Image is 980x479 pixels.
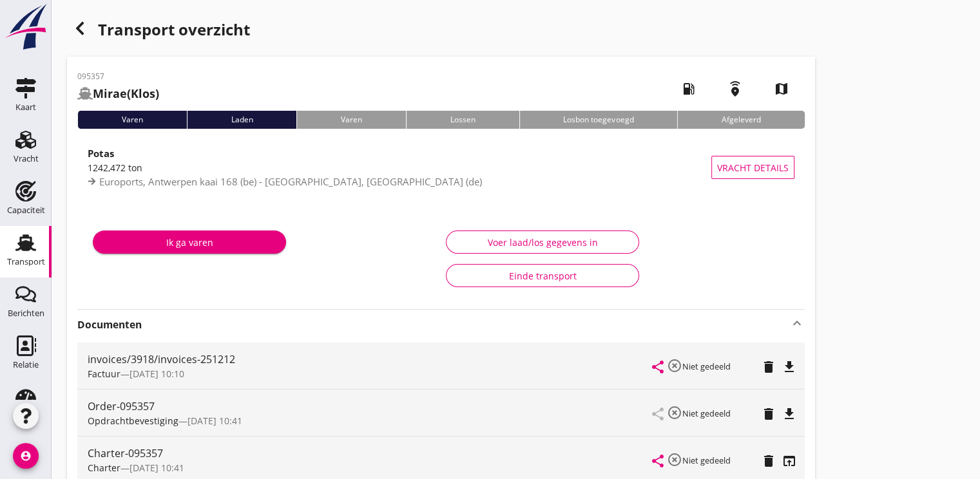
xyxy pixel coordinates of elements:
[15,103,36,111] div: Kaart
[7,258,45,266] div: Transport
[88,461,653,474] div: —
[682,361,731,372] small: Niet gedeeld
[671,71,707,107] i: local_gas_station
[764,71,800,107] i: map
[77,71,159,82] p: 095357
[677,111,805,129] div: Afgeleverd
[88,161,711,174] div: 1242,472 ton
[88,446,653,461] div: Charter-095357
[789,315,805,331] i: keyboard_arrow_up
[761,359,776,375] i: delete
[761,453,776,469] i: delete
[88,352,653,367] div: invoices/3918/invoices-251212
[7,206,45,214] div: Capaciteit
[77,317,789,332] strong: Documenten
[88,415,178,427] span: Opdrachtbevestiging
[667,358,682,373] i: highlight_off
[88,414,653,427] div: —
[93,86,127,101] strong: Mirae
[93,230,286,254] button: Ik ga varen
[782,453,797,469] i: open_in_browser
[682,455,731,466] small: Niet gedeeld
[77,139,805,196] a: Potas1242,472 tonEuroports, Antwerpen kaai 168 (be) - [GEOGRAPHIC_DATA], [GEOGRAPHIC_DATA] (de)Vr...
[187,111,297,129] div: Laden
[130,462,184,474] span: [DATE] 10:41
[88,367,653,380] div: —
[13,361,39,369] div: Relatie
[296,111,406,129] div: Varen
[88,147,114,160] strong: Potas
[187,415,242,427] span: [DATE] 10:41
[13,443,39,469] i: account_circle
[446,230,639,254] button: Voer laad/los gegevens in
[3,3,49,51] img: logo-small.a267ee39.svg
[99,175,482,188] span: Euroports, Antwerpen kaai 168 (be) - [GEOGRAPHIC_DATA], [GEOGRAPHIC_DATA] (de)
[103,236,276,249] div: Ik ga varen
[8,309,44,317] div: Berichten
[650,359,666,375] i: share
[650,453,666,469] i: share
[782,359,797,375] i: file_download
[682,408,731,419] small: Niet gedeeld
[77,111,187,129] div: Varen
[77,85,159,102] h2: (Klos)
[88,462,120,474] span: Charter
[711,156,794,179] button: Vracht details
[88,368,120,380] span: Factuur
[717,161,789,174] span: Vracht details
[667,405,682,420] i: highlight_off
[761,406,776,422] i: delete
[67,15,815,46] div: Transport overzicht
[446,264,639,287] button: Einde transport
[406,111,519,129] div: Lossen
[717,71,753,107] i: emergency_share
[88,399,653,414] div: Order-095357
[457,269,628,283] div: Einde transport
[14,155,39,163] div: Vracht
[519,111,678,129] div: Losbon toegevoegd
[667,452,682,467] i: highlight_off
[130,368,184,380] span: [DATE] 10:10
[457,236,628,249] div: Voer laad/los gegevens in
[782,406,797,422] i: file_download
